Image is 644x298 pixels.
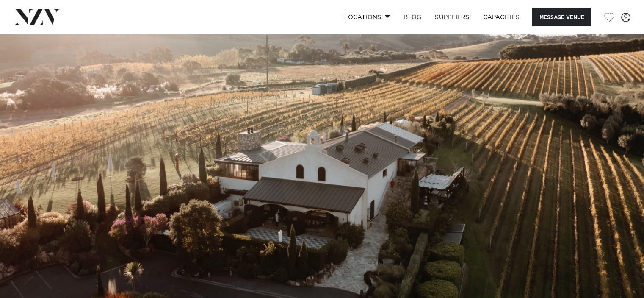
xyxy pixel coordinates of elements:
[476,8,527,26] a: Capacities
[428,8,476,26] a: SUPPLIERS
[14,9,60,25] img: nzv-logo.png
[337,8,397,26] a: Locations
[397,8,428,26] a: BLOG
[532,8,591,26] button: Message Venue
